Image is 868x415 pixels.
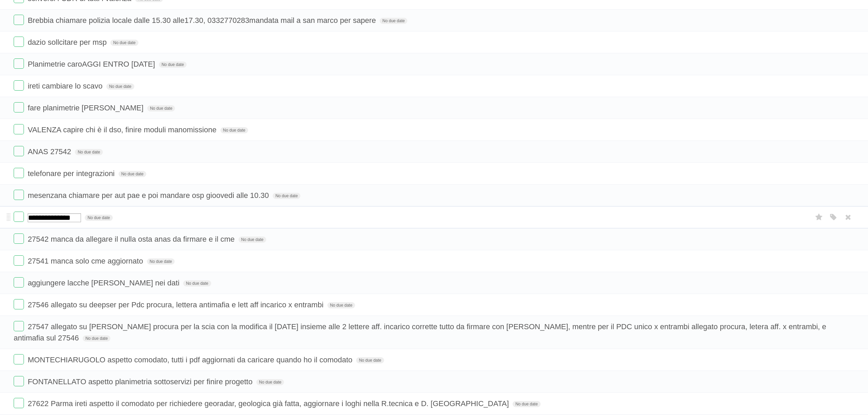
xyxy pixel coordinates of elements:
span: MONTECHIARUGOLO aspetto comodato, tutti i pdf aggiornati da caricare quando ho il comodato [28,356,354,364]
label: Done [14,354,24,364]
label: Done [14,58,24,69]
span: No due date [85,215,112,221]
span: ANAS 27542 [28,147,73,156]
label: Done [14,255,24,266]
span: No due date [327,302,355,308]
span: dazio sollcitare per msp [28,38,108,46]
span: 27542 manca da allegare il nulla osta anas da firmare e il cme [28,235,236,243]
label: Done [14,102,24,112]
span: ireti cambiare lo scavo [28,82,104,90]
span: mesenzana chiamare per aut pae e poi mandare osp gioovedi alle 10.30 [28,191,271,200]
span: No due date [273,193,300,199]
label: Star task [813,212,826,223]
label: Done [14,321,24,331]
span: aggiungere lacche [PERSON_NAME] nei dati [28,279,181,287]
span: No due date [83,335,110,342]
span: No due date [106,83,134,90]
span: No due date [183,280,211,286]
span: No due date [119,171,146,177]
label: Done [14,146,24,156]
label: Done [14,376,24,386]
span: Planimetrie caroAGGI ENTRO [DATE] [28,60,157,68]
label: Done [14,190,24,200]
span: No due date [513,401,540,407]
span: FONTANELLATO aspetto planimetria sottoservizi per finire progetto [28,377,254,386]
label: Done [14,398,24,408]
span: 27547 allegato su [PERSON_NAME] procura per la scia con la modifica il [DATE] insieme alle 2 lett... [14,322,826,342]
span: 27622 Parma ireti aspetto il comodato per richiedere georadar, geologica già fatta, aggiornare i ... [28,399,511,408]
span: telefonare per integrazioni [28,169,116,178]
label: Done [14,124,24,134]
span: No due date [110,40,138,46]
span: No due date [356,357,384,363]
label: Done [14,212,24,222]
span: 27541 manca solo cme aggiornato [28,257,145,265]
span: No due date [239,237,266,243]
span: Brebbia chiamare polizia locale dalle 15.30 alle17.30, 0332770283mandata mail a san marco per sapere [28,16,378,25]
span: No due date [147,105,175,111]
span: No due date [75,149,103,155]
label: Done [14,277,24,287]
span: No due date [220,127,248,133]
span: No due date [147,258,175,265]
label: Done [14,80,24,91]
span: 27546 allegato su deepser per Pdc procura, lettera antimafia e lett aff incarico x entrambi [28,300,325,309]
label: Done [14,15,24,25]
span: No due date [159,62,187,68]
span: fare planimetrie [PERSON_NAME] [28,104,145,112]
span: No due date [380,18,407,24]
label: Done [14,168,24,178]
label: Done [14,37,24,47]
label: Done [14,299,24,309]
span: No due date [256,379,284,385]
span: VALENZA capire chi è il dso, finire moduli manomissione [28,125,218,134]
label: Done [14,233,24,244]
